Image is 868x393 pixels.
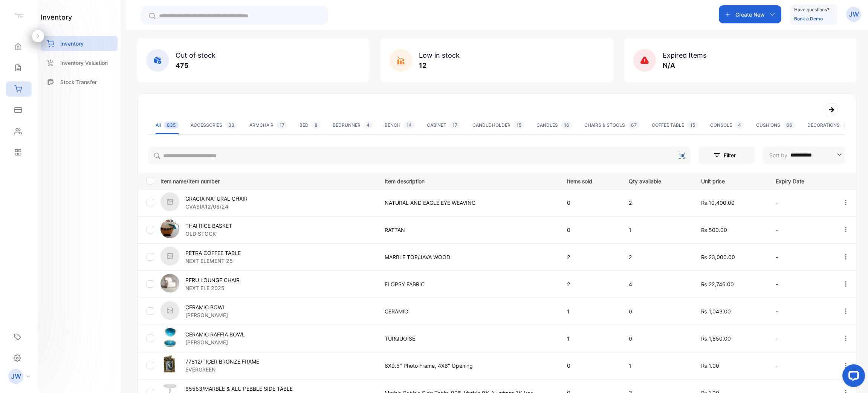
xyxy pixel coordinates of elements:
[776,199,827,207] p: -
[160,176,375,185] p: Item name/Item number
[843,121,856,129] span: 215
[185,284,240,292] p: NEXT ELE 2025
[663,60,706,71] p: N/A
[449,121,460,129] span: 17
[13,10,24,21] img: logo
[561,121,572,129] span: 16
[719,5,781,23] button: Create New
[176,51,215,59] span: Out of stock
[160,355,179,374] img: item
[701,362,719,369] span: ₨ 1.00
[364,121,373,129] span: 4
[277,121,287,129] span: 17
[41,12,72,22] h1: inventory
[567,307,613,315] p: 1
[756,122,795,129] div: CUSHIONS
[629,362,686,370] p: 1
[794,16,823,21] a: Book a Demo
[776,176,827,185] p: Expiry Date
[701,308,731,315] span: ₨ 1,043.00
[185,330,245,338] p: CERAMIC RAFFIA BOWL
[312,121,321,129] span: 8
[385,362,552,370] p: 6X9.5" Photo Frame, 4X6" Opening
[701,227,727,233] span: ₨ 500.00
[385,226,552,234] p: RATTAN
[701,176,760,185] p: Unit price
[629,335,686,342] p: 0
[629,280,686,288] p: 4
[710,122,744,129] div: CONSOLE
[60,40,84,48] p: Inventory
[403,121,415,129] span: 14
[60,59,108,67] p: Inventory Valuation
[846,5,861,23] button: JW
[629,176,686,185] p: Qty available
[385,307,552,315] p: CERAMIC
[160,247,179,266] img: item
[191,122,237,129] div: ACCESSORIES
[185,257,241,265] p: NEXT ELEMENT 25
[185,311,228,319] p: [PERSON_NAME]
[776,253,827,261] p: -
[628,121,640,129] span: 67
[160,220,179,238] img: item
[11,372,21,381] p: JW
[652,122,698,129] div: COFFEE TABLE
[160,274,179,293] img: item
[663,51,706,59] span: Expired Items
[176,60,215,71] p: 475
[385,122,415,129] div: BENCH
[249,122,287,129] div: ARMCHAIR
[701,281,734,287] span: ₨ 22,746.00
[419,60,460,71] p: 12
[567,199,613,207] p: 0
[629,199,686,207] p: 2
[185,338,245,346] p: [PERSON_NAME]
[567,226,613,234] p: 0
[567,362,613,370] p: 0
[225,121,237,129] span: 33
[769,151,787,159] p: Sort by
[185,249,241,257] p: PETRA COFFEE TABLE
[701,335,731,342] span: ₨ 1,650.00
[701,254,735,260] span: ₨ 23,000.00
[776,335,827,342] p: -
[185,276,240,284] p: PERU LOUNGE CHAIR
[160,301,179,320] img: item
[735,121,744,129] span: 4
[160,328,179,347] img: item
[783,121,795,129] span: 66
[836,361,868,393] iframe: LiveChat chat widget
[849,9,859,19] p: JW
[567,280,613,288] p: 2
[419,51,460,59] span: Low in stock
[687,121,698,129] span: 15
[160,192,179,211] img: item
[164,121,179,129] span: 835
[41,74,118,90] a: Stock Transfer
[185,365,259,373] p: EVERGREEN
[385,280,552,288] p: FLOPSY FABRIC
[333,122,373,129] div: BEDRUNNER
[701,200,735,206] span: ₨ 10,400.00
[629,307,686,315] p: 0
[427,122,460,129] div: CABINET
[763,146,845,164] button: Sort by
[567,176,613,185] p: Items sold
[185,195,248,203] p: GRACIA NATURAL CHAIR
[385,253,552,261] p: MARBLE TOP/JAVA WOOD
[300,122,321,129] div: BED
[41,36,118,51] a: Inventory
[629,253,686,261] p: 2
[794,6,829,14] p: Have questions?
[385,335,552,342] p: TURQUOISE
[185,303,228,311] p: CERAMIC BOWL
[185,203,248,210] p: CVASIA12/06/24
[536,122,572,129] div: CANDLES
[385,199,552,207] p: NATURAL AND EAGLE EYE WEAVING
[41,55,118,71] a: Inventory Valuation
[629,226,686,234] p: 1
[185,222,232,230] p: THAI RICE BASKET
[185,385,293,393] p: 85583/MARBLE & ALU PEBBLE SIDE TABLE
[513,121,524,129] span: 15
